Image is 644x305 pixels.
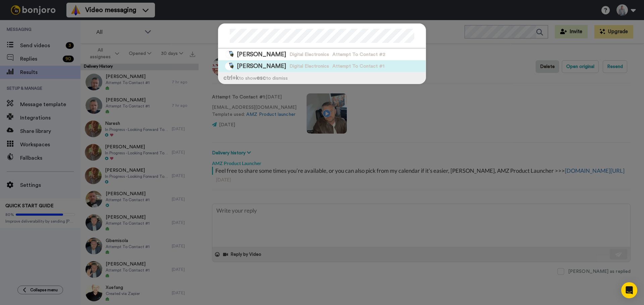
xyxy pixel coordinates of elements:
span: ctrl +k [223,75,239,81]
a: Image of Paul[PERSON_NAME]Digital ElectronicsAttempt To Contact #1 [218,60,426,72]
span: Digital Electronics [289,63,329,70]
span: Attempt To Contact #2 [332,51,385,58]
a: Image of Paul[PERSON_NAME]Digital ElectronicsAttempt To Contact #2 [218,49,426,60]
span: esc [257,75,266,81]
span: [PERSON_NAME] [237,62,286,70]
div: to show to dismiss [218,72,426,84]
img: Image of Paul [225,62,233,70]
div: Open Intercom Messenger [621,282,637,298]
span: [PERSON_NAME] [237,50,286,59]
span: Attempt To Contact #1 [332,63,384,70]
img: Image of Paul [225,50,233,59]
span: Digital Electronics [289,51,329,58]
